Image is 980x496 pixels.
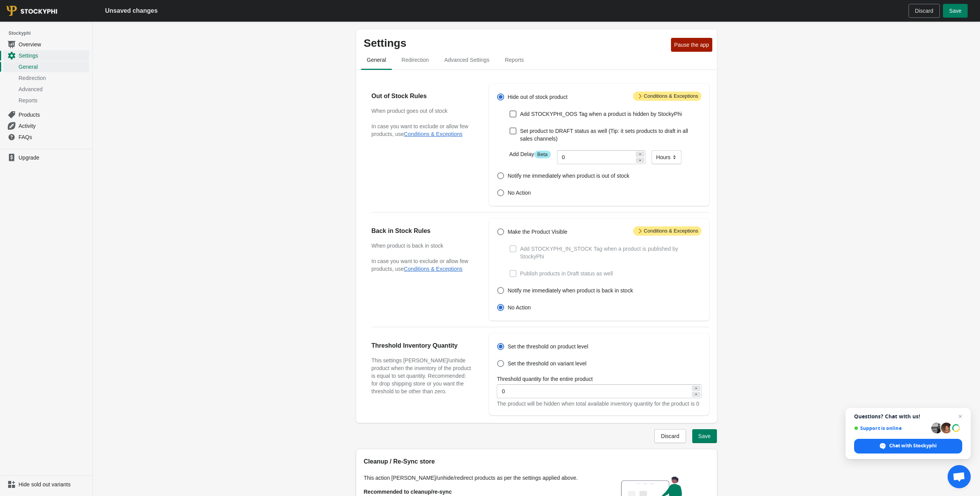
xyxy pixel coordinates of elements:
[956,412,965,421] span: Close chat
[372,226,474,236] h2: Back in Stock Rules
[508,228,567,236] span: Make the Product Visible
[404,131,463,137] button: Conditions & Exceptions
[520,110,682,118] span: Add STOCKYPHI_OOS Tag when a product is hidden by StockyPhi
[508,304,531,311] span: No Action
[948,465,971,488] div: Open chat
[372,107,474,115] h3: When product goes out of stock
[520,127,701,143] span: Set product to DRAFT status as well (Tip: it sets products to draft in all sales channels)
[19,133,88,141] span: FAQs
[372,242,474,250] h3: When product is back in stock
[359,50,394,70] button: general
[19,52,88,59] span: Settings
[372,92,474,101] h2: Out of Stock Rules
[674,42,709,48] span: Pause the app
[909,4,940,18] button: Discard
[661,433,679,439] span: Discard
[943,4,968,18] button: Save
[19,481,88,488] span: Hide sold out variants
[508,172,629,180] span: Notify me immediately when product is out of stock
[509,150,550,158] label: Add Delay
[520,270,613,277] span: Publish products in Draft status as well
[949,8,961,14] span: Save
[3,50,89,61] a: Settings
[520,245,701,260] span: Add STOCKYPHI_IN_STOCK Tag when a product is published by StockyPhi
[915,8,933,14] span: Discard
[692,429,717,443] button: Save
[499,53,530,67] span: Reports
[508,189,531,197] span: No Action
[8,29,92,37] span: Stockyphi
[508,287,633,294] span: Notify me immediately when product is back in stock
[3,131,89,143] a: FAQs
[633,226,701,236] span: Conditions & Exceptions
[372,357,474,395] h3: This settings [PERSON_NAME]/unhide product when the inventory of the product is equal to set quan...
[508,360,586,367] span: Set the threshold on variant level
[497,375,593,383] label: Threshold quantity for the entire product
[3,152,89,163] a: Upgrade
[105,6,158,15] h2: Unsaved changes
[508,343,588,350] span: Set the threshold on product level
[436,50,497,70] button: Advanced settings
[395,53,435,67] span: Redirection
[372,257,474,273] p: In case you want to exclude or allow few products, use
[19,154,88,161] span: Upgrade
[19,41,88,48] span: Overview
[356,70,717,423] div: general
[508,93,567,101] span: Hide out of stock product
[19,111,88,119] span: Products
[19,63,88,71] span: General
[633,92,701,101] span: Conditions & Exceptions
[3,95,89,106] a: Reports
[364,457,596,466] h2: Cleanup / Re-Sync store
[361,53,392,67] span: General
[534,151,551,158] span: Beta
[19,97,88,104] span: Reports
[3,39,89,50] a: Overview
[497,50,532,70] button: reports
[671,38,712,52] button: Pause the app
[364,474,596,482] p: This action [PERSON_NAME]/unhide/redirect products as per the settings applied above.
[854,439,962,454] div: Chat with Stockyphi
[3,61,89,72] a: General
[889,442,937,449] span: Chat with Stockyphi
[372,341,474,350] h2: Threshold Inventory Quantity
[3,72,89,83] a: Redirection
[394,50,436,70] button: redirection
[854,425,929,431] span: Support is online
[19,122,88,130] span: Activity
[438,53,496,67] span: Advanced Settings
[654,429,686,443] button: Discard
[3,109,89,120] a: Products
[372,122,474,138] p: In case you want to exclude or allow few products, use
[698,433,711,439] span: Save
[364,489,452,495] strong: Recommended to cleanup/re-sync
[19,85,88,93] span: Advanced
[19,74,88,82] span: Redirection
[854,413,962,420] span: Questions? Chat with us!
[364,37,668,49] p: Settings
[3,83,89,95] a: Advanced
[3,479,89,490] a: Hide sold out variants
[404,266,463,272] button: Conditions & Exceptions
[497,400,701,408] div: The product will be hidden when total available inventory quantity for the product is 0
[3,120,89,131] a: Activity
